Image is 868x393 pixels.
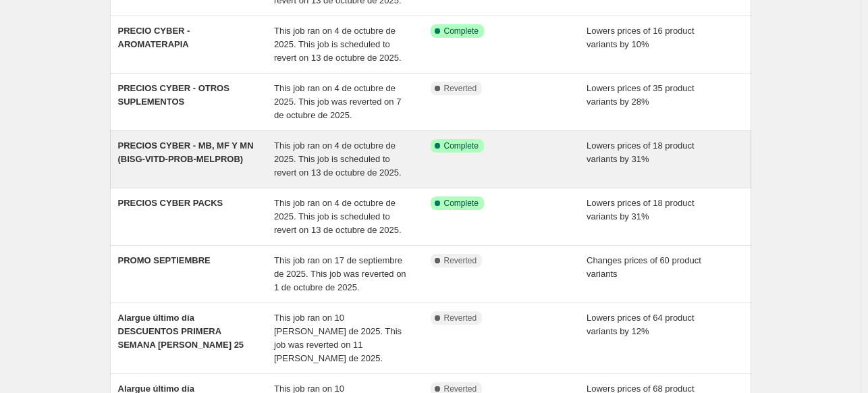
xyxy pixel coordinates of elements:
[587,140,695,164] span: Lowers prices of 18 product variants by 31%
[587,83,695,107] span: Lowers prices of 35 product variants by 28%
[587,313,695,336] span: Lowers prices of 64 product variants by 12%
[274,26,402,63] span: This job ran on 4 de octubre de 2025. This job is scheduled to revert on 13 de octubre de 2025.
[444,140,479,151] span: Complete
[587,198,695,221] span: Lowers prices of 18 product variants by 31%
[587,26,695,49] span: Lowers prices of 16 product variants by 10%
[274,140,402,178] span: This job ran on 4 de octubre de 2025. This job is scheduled to revert on 13 de octubre de 2025.
[444,198,479,209] span: Complete
[444,313,477,323] span: Reverted
[444,255,477,266] span: Reverted
[118,313,244,350] span: Alargue último día DESCUENTOS PRIMERA SEMANA [PERSON_NAME] 25
[274,313,402,363] span: This job ran on 10 [PERSON_NAME] de 2025. This job was reverted on 11 [PERSON_NAME] de 2025.
[274,198,402,235] span: This job ran on 4 de octubre de 2025. This job is scheduled to revert on 13 de octubre de 2025.
[118,198,223,208] span: PRECIOS CYBER PACKS
[274,255,406,292] span: This job ran on 17 de septiembre de 2025. This job was reverted on 1 de octubre de 2025.
[587,255,701,279] span: Changes prices of 60 product variants
[118,140,254,164] span: PRECIOS CYBER - MB, MF Y MN (BISG-VITD-PROB-MELPROB)
[118,255,211,265] span: PROMO SEPTIEMBRE
[118,26,190,49] span: PRECIO CYBER - AROMATERAPIA
[118,83,229,107] span: PRECIOS CYBER - OTROS SUPLEMENTOS
[444,26,479,36] span: Complete
[274,83,401,120] span: This job ran on 4 de octubre de 2025. This job was reverted on 7 de octubre de 2025.
[444,83,477,94] span: Reverted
